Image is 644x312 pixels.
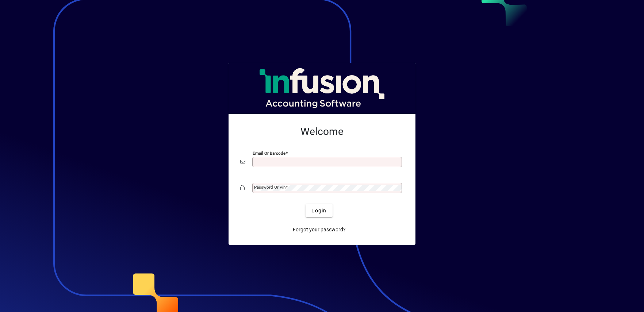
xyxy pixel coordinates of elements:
button: Login [306,204,332,217]
mat-label: Email or Barcode [253,151,285,156]
span: Login [311,207,326,215]
h2: Welcome [240,126,404,138]
mat-label: Password or Pin [254,185,285,190]
a: Forgot your password? [290,223,349,236]
span: Forgot your password? [293,226,346,234]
